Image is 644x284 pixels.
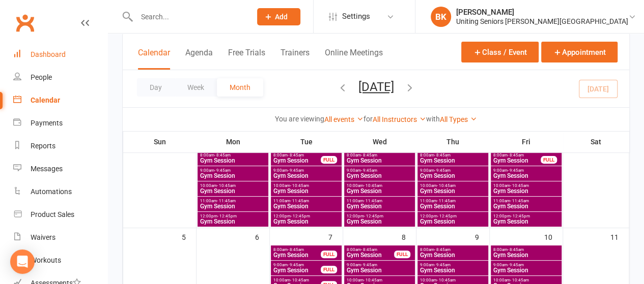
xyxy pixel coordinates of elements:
[31,96,60,104] div: Calendar
[273,214,340,218] span: 12:00pm
[138,48,170,70] button: Calendar
[437,278,456,282] span: - 10:45am
[456,17,628,26] div: Uniting Seniors [PERSON_NAME][GEOGRAPHIC_DATA]
[437,183,456,188] span: - 10:45am
[273,252,321,258] span: Gym Session
[13,66,107,89] a: People
[343,131,416,152] th: Wed
[255,228,269,245] div: 6
[610,228,629,245] div: 11
[257,8,300,25] button: Add
[346,173,413,179] span: Gym Session
[346,252,395,258] span: Gym Session
[363,115,373,123] strong: for
[275,115,324,123] strong: You are viewing
[493,278,559,282] span: 10:00am
[434,168,451,173] span: - 9:45am
[324,115,363,123] a: All events
[291,214,310,218] span: - 12:45pm
[475,228,489,245] div: 9
[288,153,304,157] span: - 8:45am
[493,267,559,273] span: Gym Session
[544,228,563,245] div: 10
[13,135,107,157] a: Reports
[31,73,52,81] div: People
[434,247,451,252] span: - 8:45am
[13,180,107,203] a: Automations
[290,199,309,203] span: - 11:45am
[490,131,563,152] th: Fri
[419,247,486,252] span: 8:00am
[328,228,343,245] div: 7
[419,278,486,282] span: 10:00am
[419,173,486,179] span: Gym Session
[31,210,74,218] div: Product Sales
[217,78,263,97] button: Month
[508,263,524,267] span: - 9:45am
[346,188,413,194] span: Gym Session
[200,218,266,225] span: Gym Session
[273,247,321,252] span: 8:00am
[346,247,395,252] span: 8:00am
[510,199,529,203] span: - 11:45am
[493,188,559,194] span: Gym Session
[290,278,309,282] span: - 10:45am
[416,131,490,152] th: Thu
[437,199,456,203] span: - 11:45am
[273,278,321,282] span: 10:00am
[31,50,66,58] div: Dashboard
[361,153,377,157] span: - 8:45am
[321,156,337,164] div: FULL
[346,168,413,173] span: 9:00am
[200,188,266,194] span: Gym Session
[434,153,451,157] span: - 8:45am
[200,214,266,218] span: 12:00pm
[200,168,266,173] span: 9:00am
[419,188,486,194] span: Gym Session
[563,131,629,152] th: Sat
[217,183,236,188] span: - 10:45am
[493,252,559,258] span: Gym Session
[31,165,63,173] div: Messages
[273,183,340,188] span: 10:00am
[13,203,107,226] a: Product Sales
[137,78,175,97] button: Day
[419,199,486,203] span: 11:00am
[419,263,486,267] span: 9:00am
[541,42,618,62] button: Appointment
[346,278,413,282] span: 10:00am
[361,168,377,173] span: - 9:45am
[217,199,236,203] span: - 11:45am
[456,8,628,17] div: [PERSON_NAME]
[426,115,440,123] strong: with
[13,43,107,66] a: Dashboard
[270,131,343,152] th: Tue
[200,153,266,157] span: 8:00am
[419,168,486,173] span: 9:00am
[346,263,413,267] span: 9:00am
[273,157,321,164] span: Gym Session
[325,48,383,70] button: Online Meetings
[361,263,377,267] span: - 9:45am
[419,157,486,164] span: Gym Session
[273,153,321,157] span: 8:00am
[364,214,383,218] span: - 12:45pm
[31,142,55,150] div: Reports
[12,10,38,36] a: Clubworx
[13,112,107,135] a: Payments
[214,168,231,173] span: - 9:45am
[437,214,457,218] span: - 12:45pm
[13,89,107,112] a: Calendar
[288,247,304,252] span: - 8:45am
[493,153,541,157] span: 8:00am
[493,183,559,188] span: 10:00am
[419,218,486,225] span: Gym Session
[342,5,370,28] span: Settings
[419,267,486,273] span: Gym Session
[200,157,266,164] span: Gym Session
[273,199,340,203] span: 11:00am
[346,157,413,164] span: Gym Session
[493,263,559,267] span: 9:00am
[402,228,416,245] div: 8
[346,214,413,218] span: 12:00pm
